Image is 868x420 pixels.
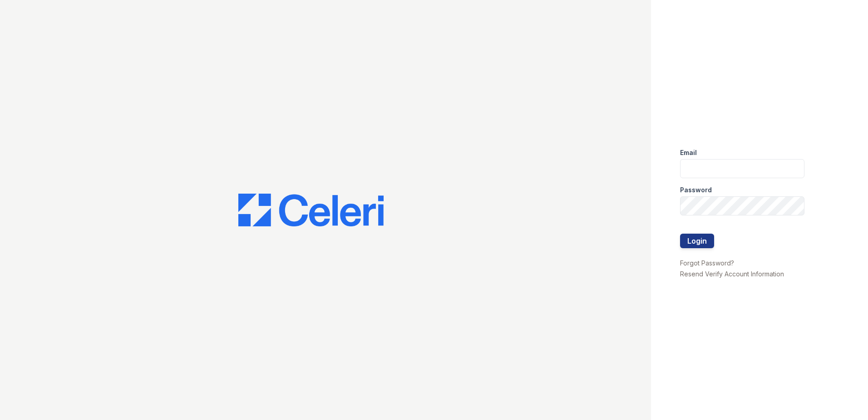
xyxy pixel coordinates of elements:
[680,259,734,267] a: Forgot Password?
[680,185,712,195] label: Password
[680,234,714,248] button: Login
[680,270,784,278] a: Resend Verify Account Information
[680,148,697,157] label: Email
[238,194,384,226] img: CE_Logo_Blue-a8612792a0a2168367f1c8372b55b34899dd931a85d93a1a3d3e32e68fde9ad4.png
